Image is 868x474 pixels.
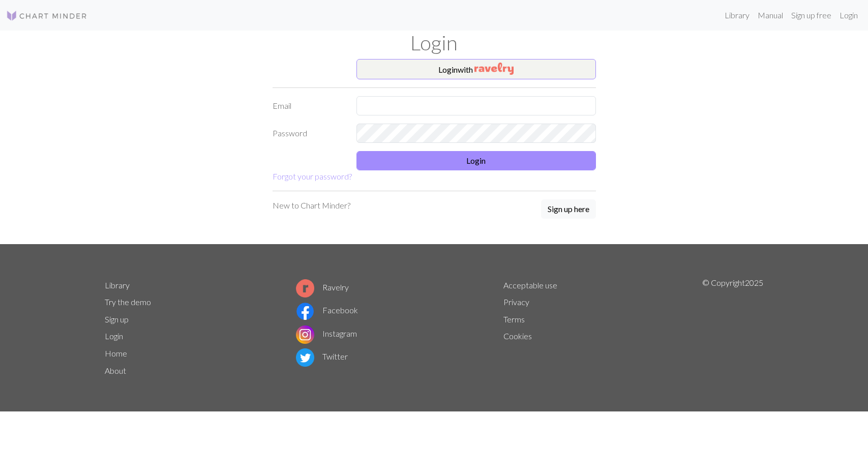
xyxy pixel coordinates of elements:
a: Login [835,5,862,25]
label: Email [266,96,350,115]
img: Facebook logo [296,302,314,320]
button: Login [356,151,596,170]
a: Manual [754,5,787,25]
p: New to Chart Minder? [273,199,350,212]
a: Try the demo [105,297,151,307]
a: Acceptable use [503,280,557,290]
h1: Login [99,31,770,55]
a: Privacy [503,297,529,307]
img: Twitter logo [296,348,314,367]
img: Logo [6,10,87,22]
a: Facebook [296,305,358,315]
a: Login [105,331,123,341]
label: Password [266,124,350,143]
a: Library [105,280,130,290]
button: Sign up here [541,199,596,219]
a: Cookies [503,331,532,341]
img: Instagram logo [296,325,314,344]
button: Loginwith [356,59,596,79]
a: Sign up here [541,199,596,220]
a: Sign up [105,314,129,324]
a: Forgot your password? [273,171,352,181]
a: Sign up free [787,5,835,25]
a: Twitter [296,351,348,361]
a: Terms [503,314,525,324]
img: Ravelry logo [296,279,314,298]
a: Home [105,348,127,358]
a: Library [721,5,754,25]
p: © Copyright 2025 [702,277,763,379]
a: Instagram [296,329,357,338]
a: Ravelry [296,282,349,292]
a: About [105,366,126,375]
img: Ravelry [474,63,514,75]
